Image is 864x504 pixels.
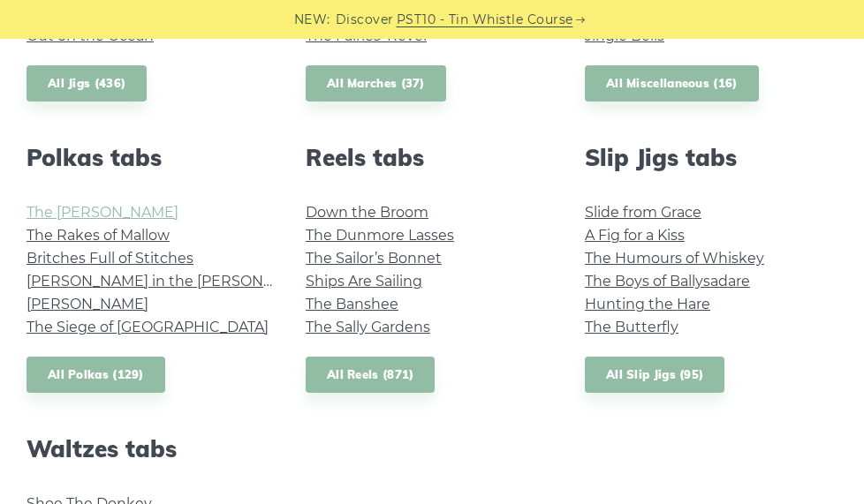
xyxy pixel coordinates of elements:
[27,319,269,335] a: The Siege of [GEOGRAPHIC_DATA]
[585,357,724,393] a: All Slip Jigs (95)
[397,10,573,30] a: PST10 - Tin Whistle Course
[585,296,710,312] a: Hunting the Hare
[294,10,330,30] span: NEW:
[306,296,398,312] a: The Banshee
[27,296,148,312] a: [PERSON_NAME]
[306,357,436,393] a: All Reels (871)
[336,10,394,30] span: Discover
[306,273,422,290] a: Ships Are Sailing
[27,204,178,221] a: The [PERSON_NAME]
[306,250,442,267] a: The Sailor’s Bonnet
[585,227,685,244] a: A Fig for a Kiss
[306,144,558,171] h2: Reels tabs
[27,65,147,102] a: All Jigs (436)
[27,144,279,171] h2: Polkas tabs
[585,319,678,335] a: The Butterfly
[306,65,446,102] a: All Marches (37)
[585,250,764,267] a: The Humours of Whiskey
[585,144,837,171] h2: Slip Jigs tabs
[306,319,430,335] a: The Sally Gardens
[306,204,428,221] a: Down the Broom
[27,357,165,393] a: All Polkas (129)
[27,227,170,244] a: The Rakes of Mallow
[585,273,750,290] a: The Boys of Ballysadare
[585,65,759,102] a: All Miscellaneous (16)
[27,435,279,463] h2: Waltzes tabs
[27,250,193,267] a: Britches Full of Stitches
[27,273,319,290] a: [PERSON_NAME] in the [PERSON_NAME]
[585,204,701,221] a: Slide from Grace
[306,227,454,244] a: The Dunmore Lasses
